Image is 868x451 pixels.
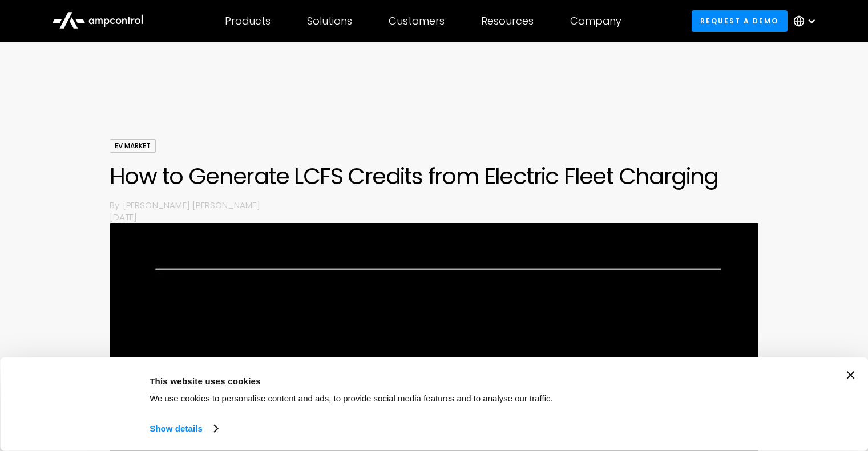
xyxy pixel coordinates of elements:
[307,15,352,27] div: Solutions
[662,371,825,404] button: Okay
[110,162,758,190] h1: How to Generate LCFS Credits from Electric Fleet Charging
[692,10,788,31] a: Request a demo
[389,15,445,27] div: Customers
[110,211,758,223] p: [DATE]
[225,15,271,27] div: Products
[150,374,636,388] div: This website uses cookies
[570,15,621,27] div: Company
[481,15,534,27] div: Resources
[150,393,553,403] span: We use cookies to personalise content and ads, to provide social media features and to analyse ou...
[150,420,217,437] a: Show details
[123,199,758,211] p: [PERSON_NAME] [PERSON_NAME]
[846,371,854,379] button: Close banner
[110,139,156,153] div: EV Market
[110,199,122,211] p: By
